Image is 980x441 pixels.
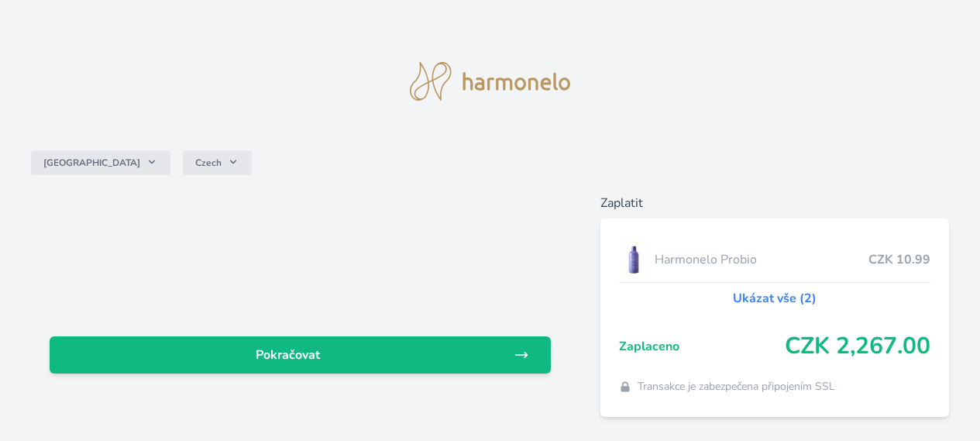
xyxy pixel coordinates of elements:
a: Ukázat vše (2) [733,289,817,308]
img: logo.svg [410,62,571,101]
span: Zaplaceno [619,337,785,356]
button: [GEOGRAPHIC_DATA] [31,150,170,175]
span: [GEOGRAPHIC_DATA] [43,157,140,169]
span: Pokračovat [62,346,514,364]
img: CLEAN_PROBIO_se_stinem_x-lo.jpg [619,240,648,279]
span: CZK 10.99 [868,250,930,269]
span: Harmonelo Probio [655,250,868,269]
h6: Zaplatit [600,194,949,212]
button: Czech [183,150,252,175]
a: Pokračovat [50,336,551,374]
span: Czech [195,157,222,169]
span: CZK 2,267.00 [785,332,930,360]
span: Transakce je zabezpečena připojením SSL [638,379,835,394]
